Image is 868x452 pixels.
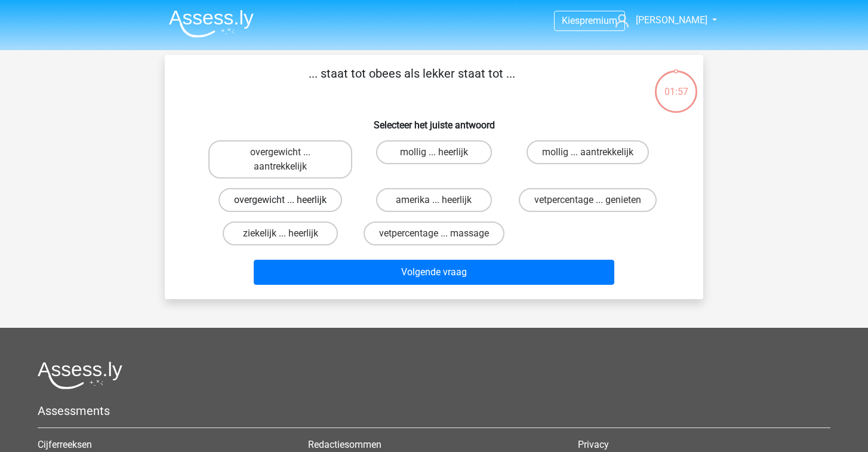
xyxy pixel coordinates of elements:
[562,15,580,26] span: Kies
[376,188,491,212] label: amerika ... heerlijk
[555,13,624,29] a: Kiespremium
[580,15,617,26] span: premium
[527,140,649,164] label: mollig ... aantrekkelijk
[376,140,491,164] label: mollig ... heerlijk
[218,188,342,212] label: overgewicht ... heerlijk
[611,13,709,27] a: [PERSON_NAME]
[38,404,830,418] h5: Assessments
[654,69,698,99] div: 01:57
[38,439,92,450] a: Cijferreeksen
[184,64,639,100] p: ... staat tot obees als lekker staat tot ...
[223,222,338,245] label: ziekelijk ... heerlijk
[254,260,615,285] button: Volgende vraag
[38,361,122,389] img: Assessly logo
[519,188,657,212] label: vetpercentage ... genieten
[208,140,352,179] label: overgewicht ... aantrekkelijk
[636,14,707,26] span: [PERSON_NAME]
[578,439,609,450] a: Privacy
[184,110,684,131] h6: Selecteer het juiste antwoord
[308,439,381,450] a: Redactiesommen
[169,10,254,38] img: Assessly
[364,222,504,245] label: vetpercentage ... massage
